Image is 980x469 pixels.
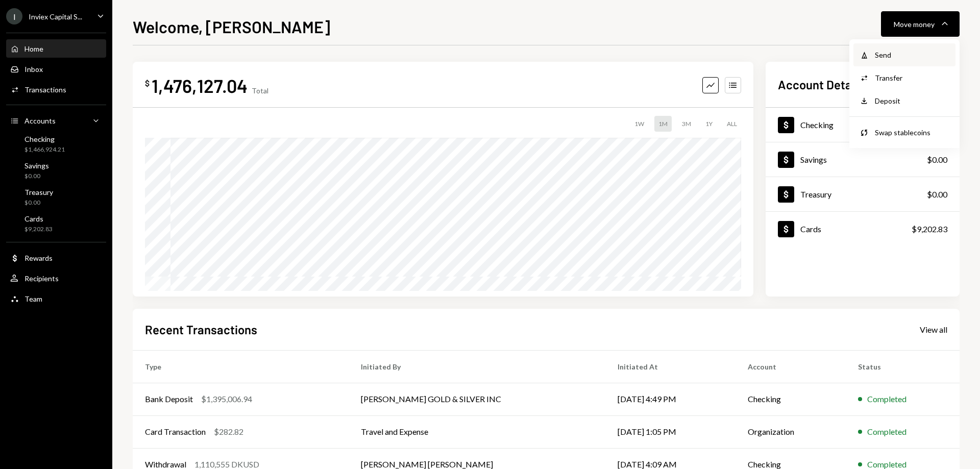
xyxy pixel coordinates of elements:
[6,211,106,236] a: Cards$9,202.83
[24,199,53,207] div: $0.00
[24,161,49,170] div: Savings
[912,223,947,235] div: $9,202.83
[349,383,605,415] td: [PERSON_NAME] GOLD & SILVER INC
[867,426,906,438] div: Completed
[736,415,846,448] td: Organization
[605,383,736,415] td: [DATE] 4:49 PM
[152,74,248,97] div: 1,476,127.04
[24,116,56,125] div: Accounts
[252,86,268,95] div: Total
[654,116,672,132] div: 1M
[24,254,53,262] div: Rewards
[145,393,193,405] div: Bank Deposit
[201,393,252,405] div: $1,395,006.94
[800,155,827,164] div: Savings
[6,132,106,156] a: Checking$1,466,924.21
[881,11,960,37] button: Move money
[920,324,947,335] a: View all
[6,8,22,24] div: I
[6,80,106,98] a: Transactions
[778,76,864,93] h2: Account Details
[800,120,834,130] div: Checking
[24,214,53,223] div: Cards
[766,142,960,177] a: Savings$0.00
[24,188,53,196] div: Treasury
[24,172,49,181] div: $0.00
[894,19,935,30] div: Move money
[24,225,53,234] div: $9,202.83
[6,185,106,209] a: Treasury$0.00
[24,44,43,53] div: Home
[6,60,106,78] a: Inbox
[605,415,736,448] td: [DATE] 1:05 PM
[875,127,949,138] div: Swap stablecoins
[24,135,65,143] div: Checking
[6,269,106,287] a: Recipients
[6,39,106,58] a: Home
[630,116,648,132] div: 1W
[145,426,206,438] div: Card Transaction
[29,12,82,21] div: Inviex Capital S...
[736,383,846,415] td: Checking
[927,188,947,201] div: $0.00
[605,350,736,383] th: Initiated At
[6,158,106,183] a: Savings$0.00
[6,249,106,267] a: Rewards
[875,50,949,60] div: Send
[349,350,605,383] th: Initiated By
[6,289,106,308] a: Team
[349,415,605,448] td: Travel and Expense
[145,321,257,338] h2: Recent Transactions
[800,224,821,234] div: Cards
[766,177,960,211] a: Treasury$0.00
[214,426,243,438] div: $282.82
[846,350,960,383] th: Status
[723,116,741,132] div: ALL
[133,350,349,383] th: Type
[24,294,42,303] div: Team
[24,274,59,283] div: Recipients
[920,325,947,335] div: View all
[24,65,43,73] div: Inbox
[875,72,949,83] div: Transfer
[145,78,150,88] div: $
[701,116,717,132] div: 1Y
[800,189,831,199] div: Treasury
[867,393,906,405] div: Completed
[927,154,947,166] div: $0.00
[24,145,65,154] div: $1,466,924.21
[875,95,949,106] div: Deposit
[766,108,960,142] a: Checking$1,466,924.21
[133,16,330,37] h1: Welcome, [PERSON_NAME]
[766,212,960,246] a: Cards$9,202.83
[6,111,106,130] a: Accounts
[678,116,695,132] div: 3M
[24,85,66,94] div: Transactions
[736,350,846,383] th: Account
